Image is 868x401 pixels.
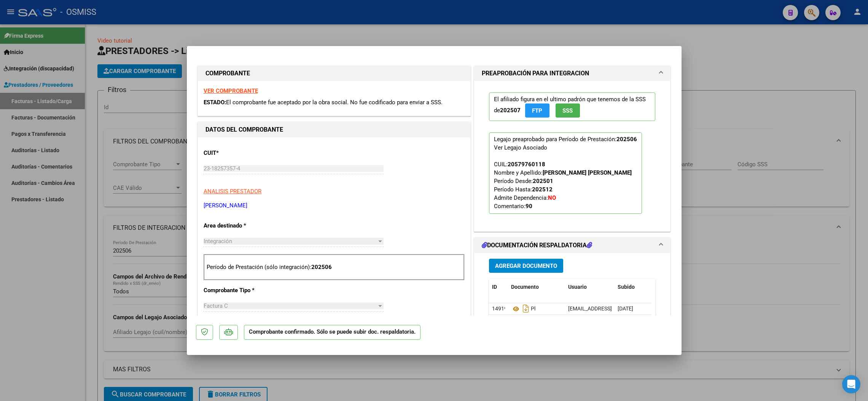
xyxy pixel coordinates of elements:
strong: 202506 [311,264,332,271]
span: Comentario: [494,203,532,210]
span: Usuario [568,284,587,290]
strong: [PERSON_NAME] [PERSON_NAME] [543,169,632,176]
mat-expansion-panel-header: PREAPROBACIÓN PARA INTEGRACION [474,66,671,81]
mat-expansion-panel-header: DOCUMENTACIÓN RESPALDATORIA [474,238,671,253]
strong: 202506 [616,136,637,143]
div: Open Intercom Messenger [842,375,860,393]
strong: 202507 [500,107,521,114]
span: ANALISIS PRESTADOR [204,188,261,195]
strong: NO [548,194,556,201]
span: [DATE] [618,306,633,312]
span: FTP [532,107,542,114]
span: 149192 [492,306,510,312]
div: Ver Legajo Asociado [494,143,547,152]
p: Legajo preaprobado para Período de Prestación: [489,132,642,214]
span: El comprobante fue aceptado por la obra social. No fue codificado para enviar a SSS. [226,99,443,106]
strong: 202512 [532,186,553,193]
p: [PERSON_NAME] [204,201,465,210]
datatable-header-cell: Subido [615,279,653,295]
span: SSS [562,107,573,114]
strong: DATOS DEL COMPROBANTE [205,126,283,133]
strong: 202501 [533,178,553,185]
p: Comprobante confirmado. Sólo se puede subir doc. respaldatoria. [244,325,420,340]
strong: COMPROBANTE [205,70,250,77]
h1: DOCUMENTACIÓN RESPALDATORIA [482,241,592,250]
span: Documento [511,284,539,290]
span: ESTADO: [204,99,226,106]
span: Integración [204,238,232,245]
button: SSS [556,103,580,118]
span: Factura C [204,302,228,309]
button: Agregar Documento [489,259,563,273]
p: Comprobante Tipo * [204,286,282,295]
p: Area destinado * [204,221,282,230]
span: Agregar Documento [495,263,557,269]
div: PREAPROBACIÓN PARA INTEGRACION [474,81,671,231]
p: Período de Prestación (sólo integración): [207,263,462,272]
strong: 90 [526,203,532,210]
h1: PREAPROBACIÓN PARA INTEGRACION [482,69,589,78]
span: [EMAIL_ADDRESS][DOMAIN_NAME] - [PERSON_NAME] [568,306,697,312]
div: 20579760118 [508,160,545,169]
a: VER COMPROBANTE [204,88,258,94]
p: El afiliado figura en el ultimo padrón que tenemos de la SSS de [489,92,656,121]
span: ID [492,284,497,290]
datatable-header-cell: Documento [508,279,565,295]
button: FTP [525,103,549,118]
span: Pl [511,306,535,312]
i: Descargar documento [521,302,531,315]
span: Subido [618,284,635,290]
datatable-header-cell: ID [489,279,508,295]
datatable-header-cell: Usuario [565,279,615,295]
span: CUIL: Nombre y Apellido: Período Desde: Período Hasta: Admite Dependencia: [494,161,632,210]
p: CUIT [204,149,282,158]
